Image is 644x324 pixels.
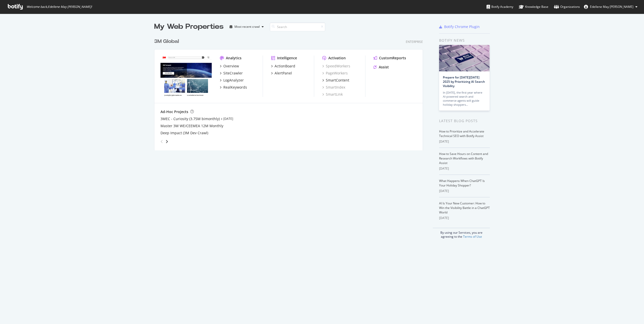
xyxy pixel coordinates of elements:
div: LogAnalyzer [223,78,244,83]
a: SmartLink [322,92,343,97]
div: Ad-Hoc Projects [160,109,188,114]
div: [DATE] [439,216,490,220]
a: SpeedWorkers [322,64,350,69]
a: [DATE] [223,117,233,121]
div: angle-right [165,139,169,144]
a: ActionBoard [271,64,295,69]
a: Botify Chrome Plugin [439,24,480,29]
div: Botify Chrome Plugin [444,24,480,29]
div: Intelligence [277,56,297,61]
div: Botify Academy [487,4,513,9]
div: Most recent crawl [234,25,260,28]
a: Prepare for [DATE][DATE] 2025 by Prioritizing AI Search Visibility [443,75,485,88]
a: How to Save Hours on Content and Research Workflows with Botify Assist [439,152,488,165]
a: Overview [220,64,239,69]
button: Edellene May [PERSON_NAME] [580,3,641,11]
div: RealKeywords [223,85,247,90]
a: SmartIndex [322,85,345,90]
input: Search [270,22,325,31]
a: PageWorkers [322,71,348,76]
div: angle-left [158,138,165,146]
a: RealKeywords [220,85,247,90]
a: AI Is Your New Customer: How to Win the Visibility Battle in a ChatGPT World [439,201,490,214]
div: Enterprise [406,40,423,44]
div: [DATE] [439,166,490,171]
a: Deep Impact (3M Dev Crawl) [160,130,208,136]
div: In [DATE], the first year where AI-powered search and commerce agents will guide holiday shoppers… [443,91,486,107]
a: What Happens When ChatGPT Is Your Holiday Shopper? [439,179,485,187]
a: 3M Global [154,38,181,45]
div: CustomReports [379,56,406,61]
div: ActionBoard [275,64,295,69]
div: grid [154,32,427,150]
div: [DATE] [439,139,490,144]
a: Assist [373,65,389,70]
div: 3M Global [154,38,179,45]
div: [DATE] [439,189,490,193]
div: Knowledge Base [519,4,548,9]
a: AlertPanel [271,71,292,76]
a: Terms of Use [463,234,482,239]
span: Edellene May Paredes [590,5,633,9]
span: Welcome back, Edellene May [PERSON_NAME] ! [26,5,92,9]
div: By using our Services, you are agreeing to the [433,228,490,239]
button: Most recent crawl [228,23,266,31]
a: 3MEC - Curiosity (3.75M bimonthly) [160,116,220,121]
div: Activation [328,56,346,61]
div: My Web Properties [154,22,224,32]
div: Overview [223,64,239,69]
div: Analytics [226,56,241,61]
div: SiteCrawler [223,71,243,76]
img: Prepare for Black Friday 2025 by Prioritizing AI Search Visibility [439,45,490,71]
div: SmartContent [326,78,349,83]
img: www.command.com [160,56,212,96]
div: Botify news [439,38,490,43]
div: AlertPanel [275,71,292,76]
div: Latest Blog Posts [439,118,490,124]
a: SiteCrawler [220,71,243,76]
a: CustomReports [373,56,406,61]
a: Master 3M WE/CEEMEA 12M Monthly [160,123,223,128]
div: Assist [379,65,389,70]
a: SmartContent [322,78,349,83]
a: How to Prioritize and Accelerate Technical SEO with Botify Assist [439,129,484,138]
a: LogAnalyzer [220,78,244,83]
div: Organizations [554,4,580,9]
